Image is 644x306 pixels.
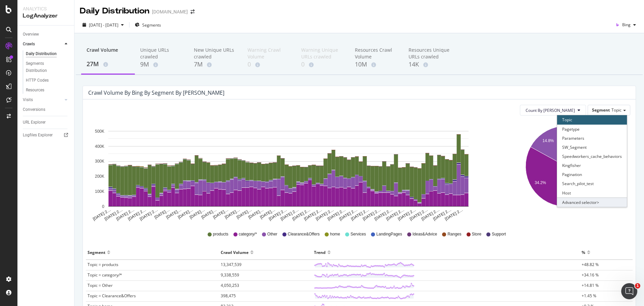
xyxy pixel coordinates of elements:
div: % [582,247,585,258]
div: Speedworkers_cache_behaviors [557,152,627,161]
div: [DOMAIN_NAME] [152,8,188,15]
div: 0 [301,60,344,69]
a: HTTP Codes [26,77,69,84]
div: Warning Crawl Volume [248,47,290,60]
span: Support [492,231,506,237]
div: Crawl Volume [221,247,249,258]
text: 34.2% [534,180,546,185]
div: Search_pilot_test [557,179,627,188]
span: Topic [611,107,622,113]
button: Count By [PERSON_NAME] [520,105,586,116]
div: Crawls [23,41,35,48]
span: Topic = products [88,262,118,267]
div: Warning Unique URLs crawled [301,47,344,60]
span: Ideas&Advice [413,231,437,237]
span: Topic = Clearance&Offers [88,293,136,299]
span: Segments [142,22,161,28]
div: Crawl Volume by bing by Segment by [PERSON_NAME] [88,89,224,96]
a: Resources [26,87,69,94]
div: 27M [87,60,129,69]
iframe: Intercom live chat [621,283,637,299]
a: Daily Distribution [26,50,69,57]
text: 300K [95,159,104,164]
a: Crawls [23,41,63,48]
div: 7M [194,60,237,69]
button: Bing [613,19,639,30]
a: Segments Distribution [26,60,69,74]
div: New Unique URLs crawled [194,47,237,60]
span: Ranges [447,231,461,237]
text: 400K [95,144,104,149]
span: +14.81 % [582,282,599,288]
span: 13,347,539 [221,262,241,267]
div: URL Explorer [23,119,46,126]
span: +1.45 % [582,293,596,299]
a: Conversions [23,106,69,113]
span: 4,050,253 [221,282,239,288]
div: Analytics [23,5,69,12]
a: URL Explorer [23,119,69,126]
div: Conversions [23,106,45,113]
div: arrow-right-arrow-left [191,9,195,14]
div: Resources Unique URLs crawled [409,47,451,60]
div: Resources [26,87,44,94]
div: 10M [355,60,398,69]
span: 9,338,559 [221,272,239,278]
div: Crawl Volume [87,47,129,59]
span: Services [351,231,366,237]
text: 100K [95,189,104,194]
button: [DATE] - [DATE] [80,19,126,30]
a: Visits [23,96,63,103]
span: +34.16 % [582,272,599,278]
span: home [330,231,340,237]
div: Logfiles Explorer [23,132,53,139]
span: Segment [592,107,610,113]
div: Resources Crawl Volume [355,47,398,60]
span: Bing [622,22,631,28]
span: category/* [239,231,257,237]
div: 0 [248,60,290,69]
span: Topic = Other [88,282,113,288]
div: 9M [140,60,183,69]
text: 200K [95,174,104,179]
div: 14K [409,60,451,69]
span: Topic = category/* [88,272,122,278]
span: LandingPages [376,231,402,237]
button: Segments [132,19,164,30]
a: Overview [23,31,69,38]
div: Segment [88,247,105,258]
svg: A chart. [88,121,488,222]
span: 398,475 [221,293,236,299]
div: LogAnalyzer [23,12,69,20]
div: Advanced selector > [557,198,627,207]
span: Count By Day [526,107,575,113]
text: 500K [95,129,104,134]
text: 0 [102,204,104,209]
div: Overview [23,31,39,38]
div: HTTP Codes [26,77,49,84]
span: Store [472,231,482,237]
text: 14.8% [542,138,554,143]
span: [DATE] - [DATE] [89,22,118,28]
span: +48.82 % [582,262,599,267]
div: Pagination [557,170,627,179]
div: Segments Distribution [26,60,63,74]
div: Trend [314,247,326,258]
span: Other [267,231,277,237]
div: Pagetype [557,125,627,134]
a: Logfiles Explorer [23,132,69,139]
span: products [213,231,228,237]
span: Clearance&Offers [288,231,320,237]
svg: A chart. [502,121,629,222]
div: Topic [557,115,627,124]
div: Host [557,188,627,198]
div: Daily Distribution [26,50,57,57]
div: Kingfisher [557,161,627,170]
div: Unique URLs crawled [140,47,183,60]
div: Daily Distribution [80,5,149,17]
span: 1 [635,283,640,289]
div: Visits [23,96,33,103]
div: SW_Segment [557,143,627,152]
